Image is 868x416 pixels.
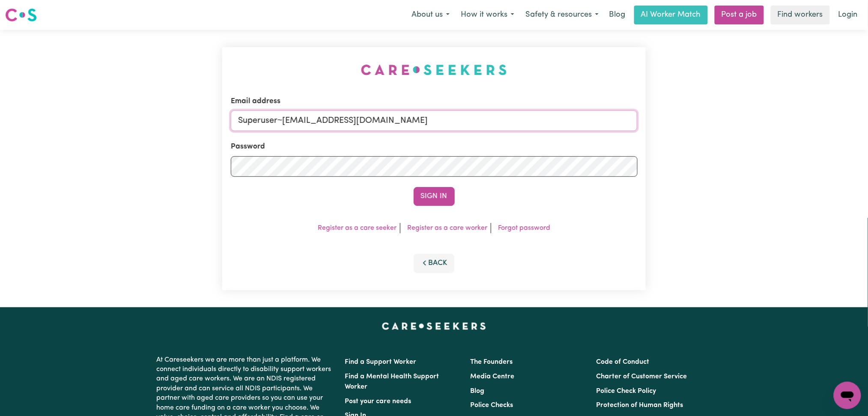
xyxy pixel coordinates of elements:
[498,225,550,232] a: Forgot password
[520,6,604,24] button: Safety & resources
[471,388,485,395] a: Blog
[596,388,656,395] a: Police Check Policy
[5,5,37,25] a: Careseekers logo
[318,225,397,232] a: Register as a care seeker
[634,6,708,24] a: AI Worker Match
[407,225,487,232] a: Register as a care worker
[596,373,687,380] a: Charter of Customer Service
[414,187,455,206] button: Sign In
[345,359,417,365] a: Find a Support Worker
[414,254,455,273] button: Back
[833,6,863,24] a: Login
[715,6,764,24] a: Post a job
[471,402,513,409] a: Police Checks
[834,382,861,409] iframe: Button to launch messaging window
[771,6,830,24] a: Find workers
[382,323,486,330] a: Careseekers home page
[231,96,280,107] label: Email address
[345,398,412,405] a: Post your care needs
[596,402,683,409] a: Protection of Human Rights
[455,6,520,24] button: How it works
[345,373,439,390] a: Find a Mental Health Support Worker
[231,141,265,152] label: Password
[604,6,631,24] a: Blog
[406,6,455,24] button: About us
[5,7,37,23] img: Careseekers logo
[596,359,649,365] a: Code of Conduct
[231,110,638,131] input: Email address
[471,359,513,365] a: The Founders
[471,373,515,380] a: Media Centre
